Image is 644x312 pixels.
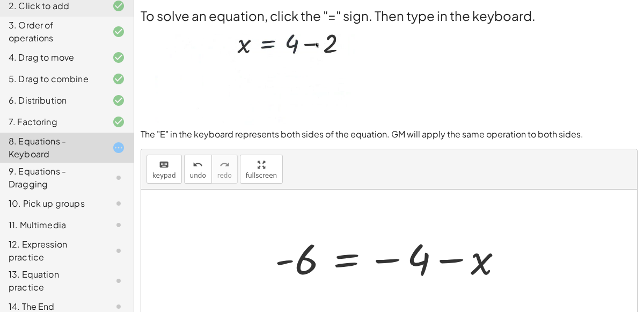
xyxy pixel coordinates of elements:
i: Task finished and correct. [112,94,125,107]
div: 3. Order of operations [9,19,95,45]
span: keypad [152,172,176,179]
i: keyboard [159,158,169,171]
div: 4. Drag to move [9,51,95,64]
i: Task not started. [112,197,125,210]
div: 12. Expression practice [9,238,95,264]
i: Task not started. [112,244,125,257]
img: 588eb906b31f4578073de062033d99608f36bc8d28e95b39103595da409ec8cd.webp [141,25,357,125]
div: 8. Equations - Keyboard [9,135,95,161]
div: 9. Equations - Dragging [9,165,95,191]
i: Task not started. [112,274,125,287]
span: undo [190,172,206,179]
i: Task finished and correct. [112,25,125,38]
i: redo [219,158,230,171]
span: redo [217,172,232,179]
span: fullscreen [246,172,277,179]
h2: To solve an equation, click the "=" sign. Then type in the keyboard. [141,6,638,25]
i: Task started. [112,141,125,154]
button: redoredo [211,155,238,184]
button: undoundo [184,155,212,184]
p: The "E" in the keyboard represents both sides of the equation. GM will apply the same operation t... [141,128,638,141]
i: Task finished and correct. [112,51,125,64]
i: undo [193,158,203,171]
div: 13. Equation practice [9,268,95,294]
i: Task finished and correct. [112,115,125,128]
div: 7. Factoring [9,115,95,128]
div: 5. Drag to combine [9,72,95,85]
div: 10. Pick up groups [9,197,95,210]
div: 6. Distribution [9,94,95,107]
button: keyboardkeypad [147,155,182,184]
div: 11. Multimedia [9,219,95,231]
button: fullscreen [240,155,283,184]
i: Task finished and correct. [112,72,125,85]
i: Task not started. [112,171,125,184]
i: Task not started. [112,219,125,231]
